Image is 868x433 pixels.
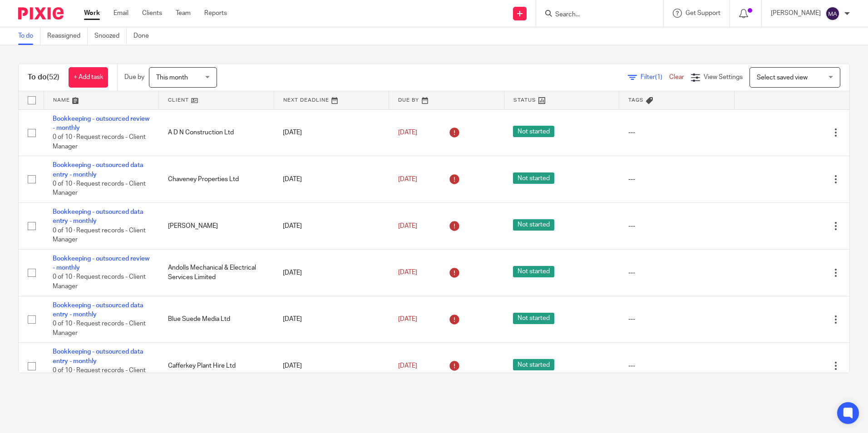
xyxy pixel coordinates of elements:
[274,109,389,156] td: [DATE]
[142,9,162,18] a: Clients
[94,27,127,45] a: Snoozed
[398,316,417,322] span: [DATE]
[113,9,128,18] a: Email
[159,156,274,203] td: Chaveney Properties Ltd
[159,343,274,389] td: Cafferkey Plant Hire Ltd
[686,10,720,16] span: Get Support
[628,221,725,231] div: ---
[47,27,88,45] a: Reassigned
[53,162,143,177] a: Bookkeeping - outsourced data entry - monthly
[159,249,274,296] td: Andolls Mechanical & Electrical Services Limited
[628,98,644,103] span: Tags
[398,363,417,369] span: [DATE]
[628,361,725,370] div: ---
[53,302,143,318] a: Bookkeeping - outsourced data entry - monthly
[825,6,840,21] img: svg%3E
[176,9,191,18] a: Team
[398,176,417,182] span: [DATE]
[669,74,684,80] a: Clear
[53,321,146,337] span: 0 of 10 · Request records - Client Manager
[628,175,725,184] div: ---
[84,9,100,18] a: Work
[513,313,554,324] span: Not started
[274,296,389,343] td: [DATE]
[628,128,725,137] div: ---
[704,74,743,80] span: View Settings
[53,181,146,197] span: 0 of 10 · Request records - Client Manager
[53,274,146,290] span: 0 of 10 · Request records - Client Manager
[159,203,274,250] td: [PERSON_NAME]
[156,74,188,81] span: This month
[53,134,146,150] span: 0 of 10 · Request records - Client Manager
[204,9,227,18] a: Reports
[628,315,725,324] div: ---
[47,74,59,81] span: (52)
[274,343,389,389] td: [DATE]
[18,7,64,20] img: Pixie
[554,11,636,19] input: Search
[771,9,821,18] p: [PERSON_NAME]
[513,219,554,231] span: Not started
[513,266,554,277] span: Not started
[53,349,143,364] a: Bookkeeping - outsourced data entry - monthly
[274,249,389,296] td: [DATE]
[69,67,108,88] a: + Add task
[133,27,156,45] a: Done
[28,73,59,82] h1: To do
[53,116,149,131] a: Bookkeeping - outsourced review - monthly
[513,126,554,137] span: Not started
[398,270,417,276] span: [DATE]
[159,109,274,156] td: A D N Construction Ltd
[398,129,417,136] span: [DATE]
[628,268,725,277] div: ---
[757,74,808,81] span: Select saved view
[53,209,143,224] a: Bookkeeping - outsourced data entry - monthly
[655,74,662,80] span: (1)
[641,74,669,80] span: Filter
[53,367,146,383] span: 0 of 10 · Request records - Client Manager
[124,73,144,82] p: Due by
[513,359,554,370] span: Not started
[513,172,554,184] span: Not started
[53,227,146,243] span: 0 of 10 · Request records - Client Manager
[18,27,40,45] a: To do
[398,223,417,229] span: [DATE]
[274,156,389,203] td: [DATE]
[274,203,389,250] td: [DATE]
[159,296,274,343] td: Blue Suede Media Ltd
[53,256,149,271] a: Bookkeeping - outsourced review - monthly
